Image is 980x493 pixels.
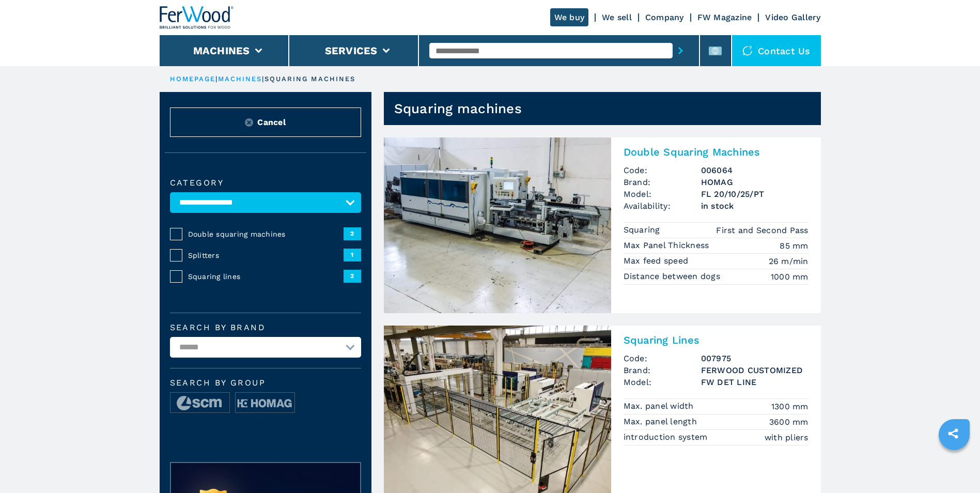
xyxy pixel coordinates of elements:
[701,164,808,176] h3: 006064
[624,352,701,364] span: Code:
[344,270,361,282] span: 2
[384,137,821,313] a: Double Squaring Machines HOMAG FL 20/10/25/PTDouble Squaring MachinesCode:006064Brand:HOMAGModel:...
[170,107,361,137] button: ResetCancel
[765,432,808,443] em: with pliers
[771,400,808,412] em: 1300 mm
[697,12,752,22] a: FW Magazine
[262,75,264,83] span: |
[732,35,821,66] div: Contact us
[624,146,808,158] h2: Double Squaring Machines
[624,432,710,443] p: introduction system
[673,39,689,63] button: submit-button
[188,271,344,282] span: Squaring lines
[940,421,966,446] a: sharethis
[624,364,701,376] span: Brand:
[624,334,808,346] h2: Squaring Lines
[624,240,712,251] p: Max Panel Thickness
[160,6,234,29] img: Ferwood
[769,255,808,267] em: 26 m/min
[344,227,361,240] span: 2
[771,271,808,283] em: 1000 mm
[215,75,217,83] span: |
[624,376,701,388] span: Model:
[701,364,808,376] h3: FERWOOD CUSTOMIZED
[245,118,253,127] img: Reset
[170,393,229,413] img: image
[716,224,808,236] em: First and Second Pass
[624,200,701,212] span: Availability:
[550,8,589,26] a: We buy
[344,249,361,261] span: 1
[624,400,696,412] p: Max. panel width
[193,44,250,57] button: Machines
[742,45,753,56] img: Contact us
[624,188,701,200] span: Model:
[624,176,701,188] span: Brand:
[936,446,972,485] iframe: Chat
[170,323,361,332] label: Search by brand
[701,352,808,364] h3: 007975
[624,255,691,267] p: Max feed speed
[384,137,611,313] img: Double Squaring Machines HOMAG FL 20/10/25/PT
[624,416,700,427] p: Max. panel length
[218,75,262,83] a: machines
[265,74,356,84] p: squaring machines
[624,164,701,176] span: Code:
[765,12,820,22] a: Video Gallery
[769,416,808,428] em: 3600 mm
[325,44,378,57] button: Services
[701,376,808,388] h3: FW DET LINE
[188,229,344,239] span: Double squaring machines
[780,240,808,252] em: 85 mm
[170,75,216,83] a: HOMEPAGE
[394,100,522,117] h1: Squaring machines
[701,200,808,212] span: in stock
[701,176,808,188] h3: HOMAG
[701,188,808,200] h3: FL 20/10/25/PT
[188,250,344,260] span: Splitters
[645,12,684,22] a: Company
[170,179,361,187] label: Category
[257,116,286,128] span: Cancel
[236,393,294,413] img: image
[624,271,723,282] p: Distance between dogs
[624,224,663,236] p: Squaring
[602,12,632,22] a: We sell
[170,379,361,387] span: Search by group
